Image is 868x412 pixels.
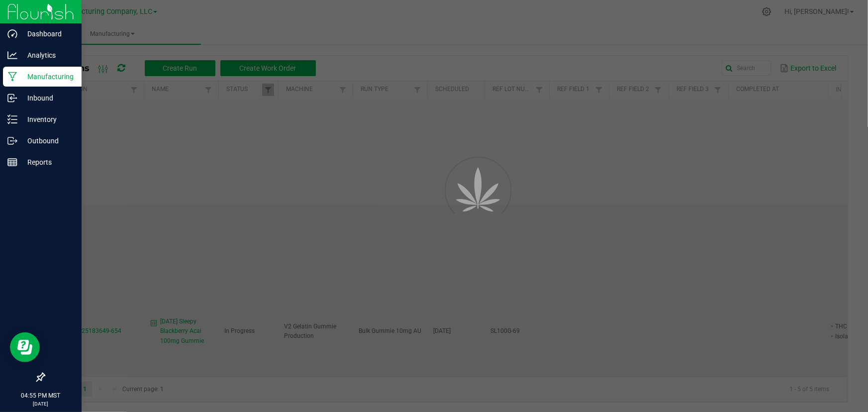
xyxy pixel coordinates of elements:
[7,72,17,82] inline-svg: Manufacturing
[7,29,17,39] inline-svg: Dashboard
[4,391,77,400] p: 04:55 PM MST
[17,113,77,125] p: Inventory
[17,156,77,168] p: Reports
[7,157,17,167] inline-svg: Reports
[17,49,77,61] p: Analytics
[17,71,77,83] p: Manufacturing
[17,92,77,104] p: Inbound
[7,93,17,103] inline-svg: Inbound
[17,135,77,147] p: Outbound
[4,400,77,408] p: [DATE]
[17,28,77,40] p: Dashboard
[7,50,17,60] inline-svg: Analytics
[10,332,40,362] iframe: Resource center
[7,114,17,124] inline-svg: Inventory
[7,136,17,146] inline-svg: Outbound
